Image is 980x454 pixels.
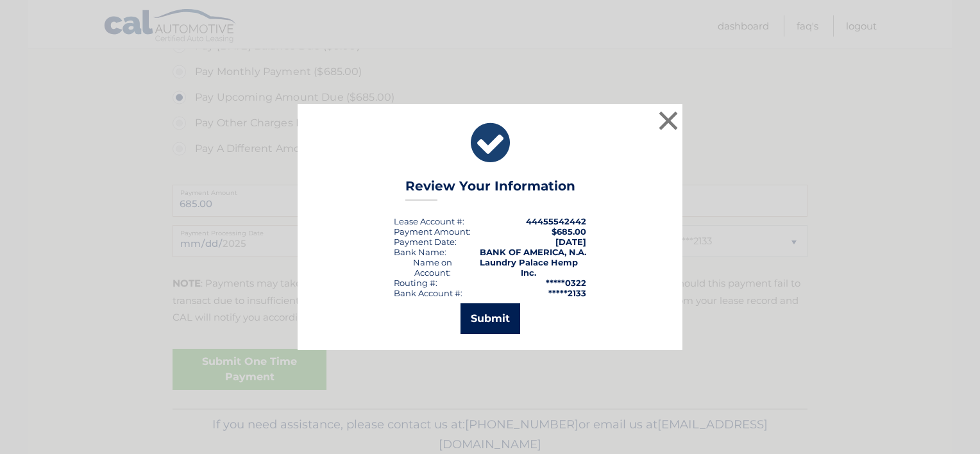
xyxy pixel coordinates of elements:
[655,108,681,133] button: ×
[480,257,578,278] strong: Laundry Palace Hemp Inc.
[394,278,437,288] div: Routing #:
[480,247,586,257] strong: BANK OF AMERICA, N.A.
[394,216,464,226] div: Lease Account #:
[526,216,586,226] strong: 44455542442
[552,226,586,237] span: $685.00
[394,247,446,257] div: Bank Name:
[394,226,471,237] div: Payment Amount:
[460,303,520,334] button: Submit
[394,237,457,247] div: :
[394,257,471,278] div: Name on Account:
[555,237,586,247] span: [DATE]
[394,288,462,298] div: Bank Account #:
[394,237,455,247] span: Payment Date
[405,178,575,201] h3: Review Your Information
